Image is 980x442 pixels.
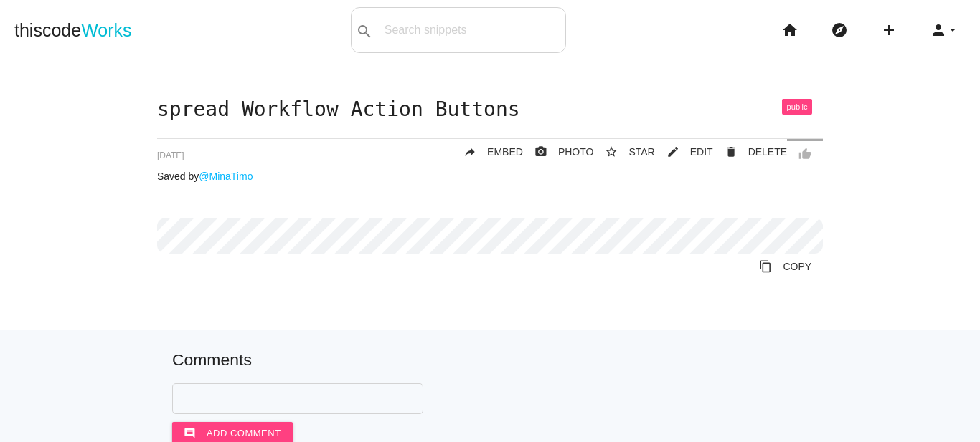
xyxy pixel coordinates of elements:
[593,139,654,165] button: star_borderSTAR
[655,139,713,165] a: mode_editEDIT
[157,150,184,160] span: [DATE]
[725,139,738,165] i: delete
[172,351,808,369] h5: Comments
[487,146,523,158] span: EMBED
[713,139,787,165] a: Delete Post
[748,254,823,279] a: Copy to Clipboard
[199,170,253,182] a: @MinaTimo
[947,7,958,53] i: arrow_drop_down
[157,99,823,121] h1: spread Workflow Action Buttons
[534,139,547,165] i: photo_camera
[690,146,713,158] span: EDIT
[628,146,654,158] span: STAR
[605,139,618,165] i: star_border
[377,15,565,45] input: Search snippets
[831,7,848,53] i: explore
[356,9,373,54] i: search
[759,254,772,279] i: content_copy
[352,8,377,52] button: search
[930,7,947,53] i: person
[81,20,131,40] span: Works
[748,146,787,158] span: DELETE
[157,170,823,182] p: Saved by
[781,7,798,53] i: home
[14,7,132,53] a: thiscodeWorks
[523,139,594,165] a: photo_cameraPHOTO
[452,139,523,165] a: replyEMBED
[880,7,897,53] i: add
[558,146,594,158] span: PHOTO
[463,139,476,165] i: reply
[666,139,679,165] i: mode_edit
